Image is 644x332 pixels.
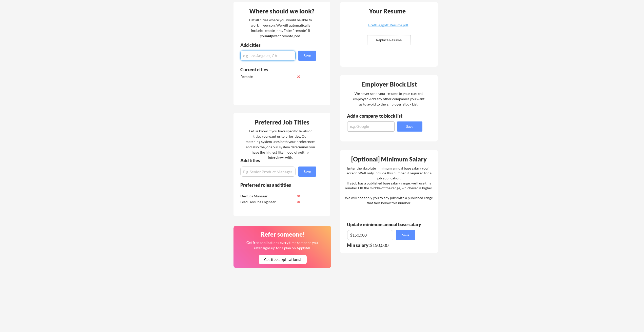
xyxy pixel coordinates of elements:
[235,119,329,125] div: Preferred Job Titles
[347,242,370,248] strong: Min salary:
[342,156,436,162] div: [Optional] Minimum Salary
[240,194,294,199] div: DevOps Manager
[397,121,422,132] button: Save
[345,166,433,205] div: Enter the absolute minimum annual base salary you'll accept. We'll only include this number if re...
[235,8,329,14] div: Where should we look?
[246,17,315,38] div: List all cities where you would be able to work in-person. We will automatically include remote j...
[298,51,316,61] button: Save
[358,23,418,27] div: BrettBaggott-Resume.pdf
[240,199,294,204] div: Lead DevOps Engineer
[241,74,294,79] div: Remote
[362,8,412,14] div: Your Resume
[347,230,393,240] input: E.g. $100,000
[396,230,415,240] button: Save
[240,43,317,47] div: Add cities
[347,222,423,227] div: Update minimum annual base salary
[246,240,318,251] div: Get free applications every time someone you refer signs up for a plan on ApplyAll
[240,183,309,187] div: Preferred roles and titles
[347,243,418,247] div: $150,000
[240,51,296,61] input: e.g. Los Angeles, CA
[240,167,296,177] input: E.g. Senior Product Manager
[240,158,312,163] div: Add titles
[347,114,410,118] div: Add a company to block list
[259,255,307,264] button: Get free applications!
[236,231,330,237] div: Refer someone!
[246,128,315,160] div: Let us know if you have specific levels or titles you want us to prioritize. Our matching system ...
[358,23,418,31] a: BrettBaggott-Resume.pdf
[342,81,436,87] div: Employer Block List
[298,167,316,177] button: Save
[353,91,425,107] div: We never send your resume to your current employer. Add any other companies you want us to avoid ...
[266,34,273,38] strong: only
[240,67,310,72] div: Current cities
